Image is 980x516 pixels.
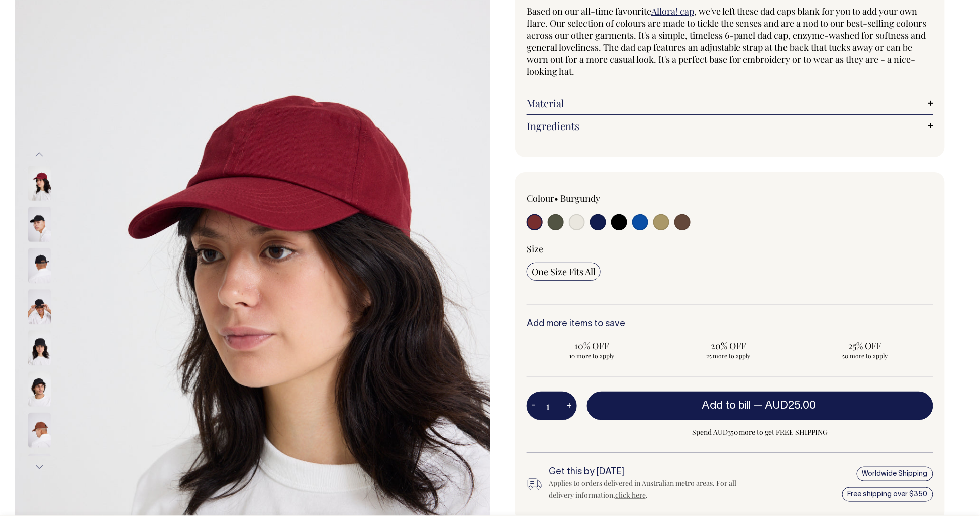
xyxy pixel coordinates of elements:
[549,477,749,501] div: Applies to orders delivered in Australian metro areas. For all delivery information, .
[532,340,652,352] span: 10% OFF
[615,490,646,500] a: click here
[554,192,558,204] span: •
[28,413,51,448] img: chocolate
[527,319,933,329] h6: Add more items to save
[28,207,51,242] img: black
[28,289,51,324] img: black
[765,401,816,411] span: AUD25.00
[527,396,541,416] button: -
[32,456,47,479] button: Next
[28,454,51,489] img: chocolate
[527,120,933,132] a: Ingredients
[668,340,789,352] span: 20% OFF
[28,166,51,201] img: burgundy
[668,352,789,360] span: 25 more to apply
[532,352,652,360] span: 10 more to apply
[549,467,749,477] h6: Get this by [DATE]
[527,243,933,255] div: Size
[527,337,657,363] input: 10% OFF 10 more to apply
[651,5,694,17] a: Allora! cap
[561,396,577,416] button: +
[587,426,933,438] span: Spend AUD350 more to get FREE SHIPPING
[805,352,925,360] span: 50 more to apply
[532,266,596,278] span: One Size Fits All
[805,340,925,352] span: 25% OFF
[587,392,933,420] button: Add to bill —AUD25.00
[28,371,51,407] img: black
[754,401,819,411] span: —
[527,5,927,77] span: , we've left these dad caps blank for you to add your own flare. Our selection of colours are mad...
[527,5,651,17] span: Based on our all-time favourite
[28,248,51,283] img: black
[527,263,601,281] input: One Size Fits All
[800,337,930,363] input: 25% OFF 50 more to apply
[560,192,600,204] label: Burgundy
[527,97,933,109] a: Material
[663,337,794,363] input: 20% OFF 25 more to apply
[32,144,47,166] button: Previous
[702,401,751,411] span: Add to bill
[28,330,51,365] img: black
[527,192,690,204] div: Colour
